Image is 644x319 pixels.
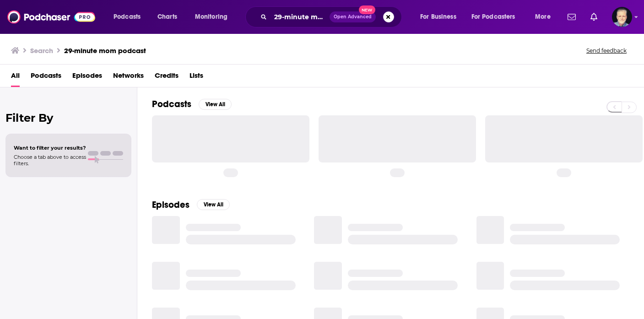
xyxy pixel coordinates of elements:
button: Open AdvancedNew [330,11,376,22]
button: open menu [107,10,152,24]
button: View All [197,199,230,210]
img: Podchaser - Follow, Share and Rate Podcasts [7,8,95,26]
button: View All [199,99,232,110]
span: Monitoring [195,11,227,23]
a: Lists [189,68,203,87]
a: Charts [152,10,183,24]
h2: Podcasts [152,98,191,110]
a: Networks [113,68,144,87]
div: Search podcasts, credits, & more... [254,6,411,27]
a: Episodes [72,68,102,87]
button: Show profile menu [612,7,632,27]
span: Logged in as JonesLiterary [612,7,632,27]
img: User Profile [612,7,632,27]
span: Podcasts [114,11,141,23]
button: open menu [414,10,468,24]
a: PodcastsView All [152,98,232,110]
span: For Podcasters [471,11,515,23]
h2: Filter By [5,111,131,124]
a: EpisodesView All [152,199,230,211]
a: Podcasts [31,68,61,87]
span: Choose a tab above to access filters. [14,154,86,167]
button: open menu [465,10,529,24]
a: Show notifications dropdown [587,9,601,25]
h2: Episodes [152,199,189,211]
a: Credits [155,68,179,87]
span: New [359,5,375,14]
span: Charts [157,11,177,23]
input: Search podcasts, credits, & more... [271,10,330,24]
button: open menu [189,10,239,24]
span: Open Advanced [334,15,372,19]
button: Send feedback [584,47,629,54]
h3: Search [30,46,53,55]
a: Show notifications dropdown [564,9,579,25]
button: open menu [529,10,562,24]
span: For Business [420,11,456,23]
h3: 29-minute mom podcast [64,46,146,55]
span: More [535,11,551,23]
span: Want to filter your results? [14,145,86,151]
a: All [11,68,20,87]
